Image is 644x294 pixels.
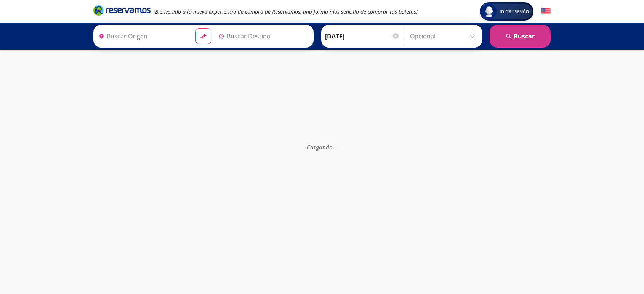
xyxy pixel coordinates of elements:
[93,5,151,18] a: Brand Logo
[541,7,551,16] button: English
[216,27,309,46] input: Buscar Destino
[333,143,334,151] span: .
[336,143,337,151] span: .
[96,27,189,46] input: Buscar Origen
[154,8,418,15] em: ¡Bienvenido a la nueva experiencia de compra de Reservamos, una forma más sencilla de comprar tus...
[307,143,337,151] em: Cargando
[497,8,532,15] span: Iniciar sesión
[490,25,551,48] button: Buscar
[325,27,400,46] input: Elegir Fecha
[410,27,478,46] input: Opcional
[93,5,151,16] i: Brand Logo
[334,143,336,151] span: .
